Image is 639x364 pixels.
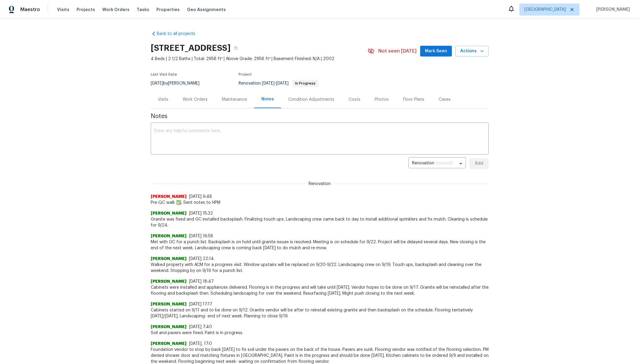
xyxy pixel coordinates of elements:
div: Work Orders [183,97,208,103]
span: (current) [435,161,452,165]
span: [PERSON_NAME] [151,210,187,216]
span: 4 Beds | 2 1/2 Baths | Total: 2958 ft² | Above Grade: 2958 ft² | Basement Finished: N/A | 2002 [151,56,367,62]
span: [PERSON_NAME] [151,194,187,200]
span: Renovation [305,181,334,187]
span: Mark Seen [425,48,447,55]
span: Visits [57,7,69,13]
span: [DATE] 18:47 [189,279,214,284]
span: Projects [77,7,95,13]
span: Last Visit Date [151,73,177,76]
span: [DATE] 15:32 [189,211,213,215]
span: Renovation [239,81,318,85]
div: Costs [349,97,360,103]
span: Cabinets were installed and appliances delivered. Flooring is in the progress and will take until... [151,285,489,296]
span: [DATE] 9:48 [189,195,212,199]
span: [GEOGRAPHIC_DATA] [524,7,566,13]
div: Maintenance [222,97,247,103]
div: Visits [158,97,168,103]
span: Properties [156,7,180,13]
div: Renovation (current) [408,156,466,171]
span: [PERSON_NAME] [151,256,187,262]
div: Notes [261,96,274,102]
span: Granite was fixed and GC installed backsplash. Finalizing touch ups. Landscaping crew came back t... [151,216,489,228]
span: Notes [151,113,489,119]
span: [DATE] [262,81,274,85]
span: Geo Assignments [187,7,226,13]
span: Work Orders [102,7,129,13]
span: [PERSON_NAME] [594,7,630,13]
span: [PERSON_NAME] [151,279,187,285]
span: [PERSON_NAME] [151,301,187,307]
h2: [STREET_ADDRESS] [151,45,231,51]
button: Actions [455,46,489,57]
span: In Progress [293,82,318,85]
div: Condition Adjustments [288,97,334,103]
div: Floor Plans [403,97,424,103]
span: [PERSON_NAME] [151,341,187,347]
span: [DATE], 17:0 [189,342,212,346]
span: Actions [460,48,484,55]
span: [PERSON_NAME] [151,233,187,239]
span: - [262,81,289,85]
span: [DATE] [276,81,289,85]
span: [DATE] 17:17 [189,302,212,306]
div: by [PERSON_NAME] [151,80,207,87]
span: [DATE] [151,81,163,85]
span: Maestro [20,7,40,13]
span: [PERSON_NAME] [151,324,187,330]
a: Back to all projects [151,31,208,37]
span: [DATE] 16:58 [189,234,213,238]
span: Walked property with ACM for a progress visit. Window upstairs will be replaced on 9/20-9/22. Lan... [151,262,489,274]
span: Cabinets started on 9/11 and to be done on 9/12. Granite vendor will be after to reinstall existi... [151,307,489,319]
span: [DATE] 22:14 [189,257,214,261]
button: Copy Address [231,43,241,53]
span: Soil and pavers were fixed. Paint is in progress. [151,330,489,336]
span: Met with GC for a punch list. Backsplash is on hold until granite issues is resolved. Meeting is ... [151,239,489,251]
div: Photos [375,97,389,103]
button: Mark Seen [420,46,452,57]
div: Cases [439,97,451,103]
span: Tasks [137,7,149,12]
span: Project [239,73,252,76]
span: Not seen [DATE] [378,48,417,54]
span: Pre-QC walk ✅. Sent notes to HPM [151,200,489,206]
span: [DATE] 7:40 [189,325,212,329]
